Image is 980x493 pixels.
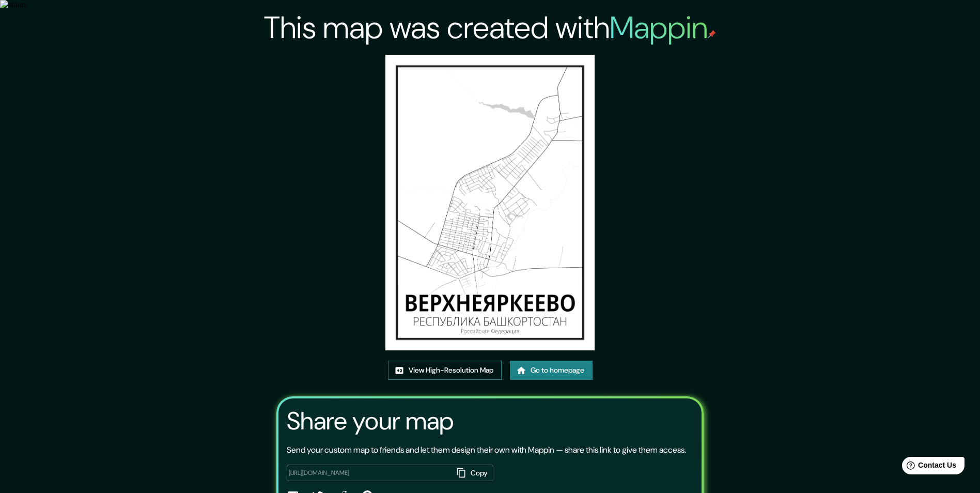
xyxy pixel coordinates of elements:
[264,9,716,47] h2: This map was created with
[287,407,454,436] h3: Share your map
[888,453,969,482] iframe: Help widget launcher
[287,444,686,456] p: Send your custom map to friends and let them design their own with Mappin — share this link to gi...
[388,361,502,380] a: View High-Resolution Map
[610,7,716,48] h2: Mappin
[510,361,593,380] a: Go to homepage
[453,465,493,482] button: Copy
[708,30,716,38] img: mappin-pin
[385,55,595,350] img: created-map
